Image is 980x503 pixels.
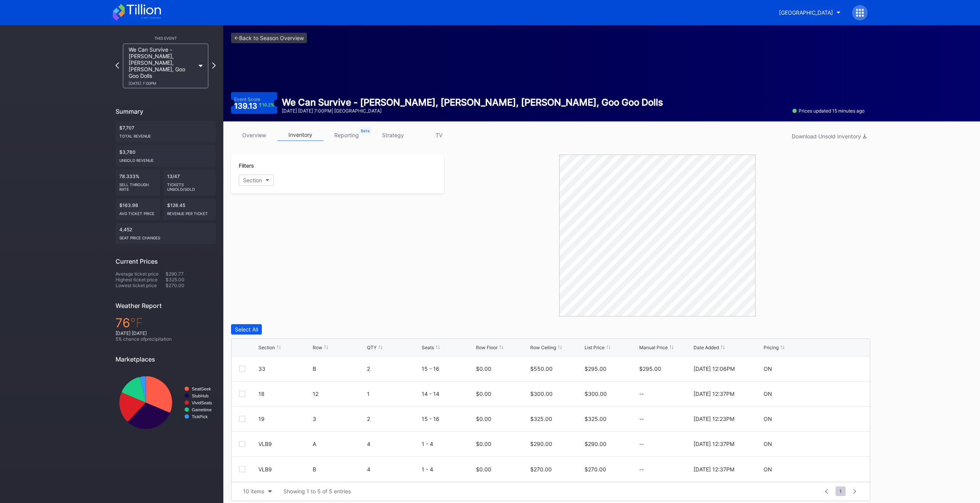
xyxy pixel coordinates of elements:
[585,441,606,447] div: $290.00
[530,416,552,422] div: $325.00
[116,355,216,363] div: Marketplaces
[367,441,419,447] div: 4
[773,5,846,20] button: [GEOGRAPHIC_DATA]
[367,466,419,473] div: 4
[116,330,216,336] div: [DATE] [DATE]
[282,108,663,114] div: [DATE] [DATE] 7:00PM | [GEOGRAPHIC_DATA]
[163,199,216,220] div: $128.45
[476,365,491,372] div: $0.00
[192,400,212,405] text: VividSeats
[234,96,260,102] div: Event Score
[119,131,212,138] div: Total Revenue
[476,416,491,422] div: $0.00
[764,390,772,397] div: ON
[192,414,208,419] text: TickPick
[422,466,474,473] div: 1 - 4
[262,103,274,107] div: 10.2 %
[231,33,307,43] a: <-Back to Season Overview
[639,416,692,422] div: --
[166,271,216,277] div: $290.77
[422,390,474,397] div: 14 - 14
[119,155,212,163] div: Unsold Revenue
[282,97,663,108] div: We Can Survive - [PERSON_NAME], [PERSON_NAME], [PERSON_NAME], Goo Goo Dolls
[694,441,734,447] div: [DATE] 12:37PM
[639,390,692,397] div: --
[116,302,216,310] div: Weather Report
[585,416,606,422] div: $325.00
[764,466,772,473] div: ON
[788,131,870,141] button: Download Unsold Inventory
[313,345,322,350] div: Row
[116,121,216,142] div: $7,707
[116,223,216,244] div: 4,452
[313,441,365,447] div: A
[694,345,719,350] div: Date Added
[530,345,556,350] div: Row Ceiling
[116,257,216,265] div: Current Prices
[234,102,275,110] div: 139.13
[639,466,692,473] div: --
[129,81,195,86] div: [DATE] 7:00PM
[422,441,474,447] div: 1 - 4
[313,416,365,422] div: 3
[243,488,264,495] div: 10 items
[792,108,864,114] div: Prices updated 15 minutes ago
[116,336,216,342] div: 5 % chance of precipitation
[422,365,474,372] div: 15 - 16
[116,36,216,40] div: This Event
[167,208,212,216] div: Revenue per ticket
[258,390,311,397] div: 18
[116,277,166,283] div: Highest ticket price
[764,441,772,447] div: ON
[116,108,216,115] div: Summary
[694,390,734,397] div: [DATE] 12:37PM
[639,345,668,350] div: Manual Price
[258,466,311,473] div: VLB9
[476,390,491,397] div: $0.00
[530,466,552,473] div: $270.00
[530,365,553,372] div: $550.00
[585,365,606,372] div: $295.00
[167,179,212,192] div: Tickets Unsold/Sold
[313,365,365,372] div: B
[694,365,735,372] div: [DATE] 12:06PM
[192,394,209,398] text: StubHub
[116,170,160,195] div: 78.333%
[239,162,436,169] div: Filters
[243,177,262,183] div: Section
[367,345,377,350] div: QTY
[476,466,491,473] div: $0.00
[116,283,166,288] div: Lowest ticket price
[166,283,216,288] div: $270.00
[476,441,491,447] div: $0.00
[323,129,370,141] a: reporting
[530,441,552,447] div: $290.00
[119,208,156,216] div: Avg ticket price
[258,365,311,372] div: 33
[192,407,212,412] text: Gametime
[694,416,734,422] div: [DATE] 12:23PM
[367,416,419,422] div: 2
[192,387,211,391] text: SeatGeek
[258,416,311,422] div: 19
[367,365,419,372] div: 2
[764,416,772,422] div: ON
[313,390,365,397] div: 12
[422,416,474,422] div: 15 - 16
[258,441,311,447] div: VLB9
[585,390,607,397] div: $300.00
[313,466,365,473] div: B
[239,175,274,186] button: Section
[235,326,258,333] div: Select All
[779,9,833,16] div: [GEOGRAPHIC_DATA]
[130,315,143,330] span: ℉
[585,466,606,473] div: $270.00
[119,179,156,192] div: Sell Through Rate
[836,486,846,496] span: 1
[116,145,216,167] div: $3,780
[792,133,866,140] div: Download Unsold Inventory
[258,345,275,350] div: Section
[370,129,416,141] a: strategy
[239,486,276,496] button: 10 items
[166,277,216,283] div: $325.00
